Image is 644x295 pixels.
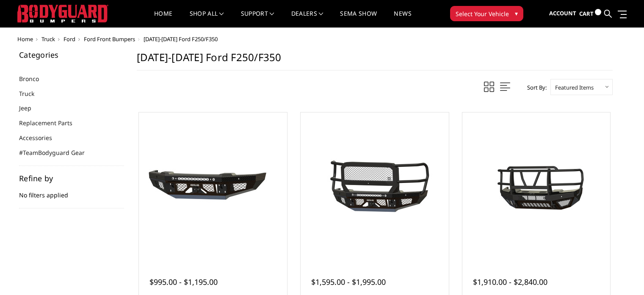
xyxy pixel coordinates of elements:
[17,35,33,43] a: Home
[19,118,83,127] a: Replacement Parts
[41,35,55,43] a: Truck
[19,174,124,208] div: No filters applied
[515,9,518,18] span: ▾
[17,5,108,22] img: BODYGUARD BUMPERS
[141,115,285,259] a: 2023-2025 Ford F250-350 - FT Series - Base Front Bumper
[149,277,218,287] span: $995.00 - $1,195.00
[291,11,323,27] a: Dealers
[19,133,63,142] a: Accessories
[464,115,608,259] a: 2023-2025 Ford F250-350 - T2 Series - Extreme Front Bumper (receiver or winch) 2023-2025 Ford F25...
[144,35,218,43] span: [DATE]-[DATE] Ford F250/F350
[84,35,135,43] a: Ford Front Bumpers
[154,11,172,27] a: Home
[340,11,377,27] a: SEMA Show
[19,104,42,112] a: Jeep
[522,81,547,94] label: Sort By:
[394,11,411,27] a: News
[579,2,601,25] a: Cart
[19,51,124,59] h5: Categories
[190,11,224,27] a: shop all
[579,10,594,17] span: Cart
[19,74,50,83] a: Bronco
[549,2,576,25] a: Account
[64,35,75,43] a: Ford
[241,11,274,27] a: Support
[473,277,547,287] span: $1,910.00 - $2,840.00
[450,6,523,21] button: Select Your Vehicle
[19,148,95,157] a: #TeamBodyguard Gear
[311,277,386,287] span: $1,595.00 - $1,995.00
[137,51,613,70] h1: [DATE]-[DATE] Ford F250/F350
[549,9,576,17] span: Account
[19,89,45,98] a: Truck
[456,9,509,18] span: Select Your Vehicle
[145,155,281,219] img: 2023-2025 Ford F250-350 - FT Series - Base Front Bumper
[303,115,447,259] a: 2023-2025 Ford F250-350 - FT Series - Extreme Front Bumper 2023-2025 Ford F250-350 - FT Series - ...
[19,174,124,182] h5: Refine by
